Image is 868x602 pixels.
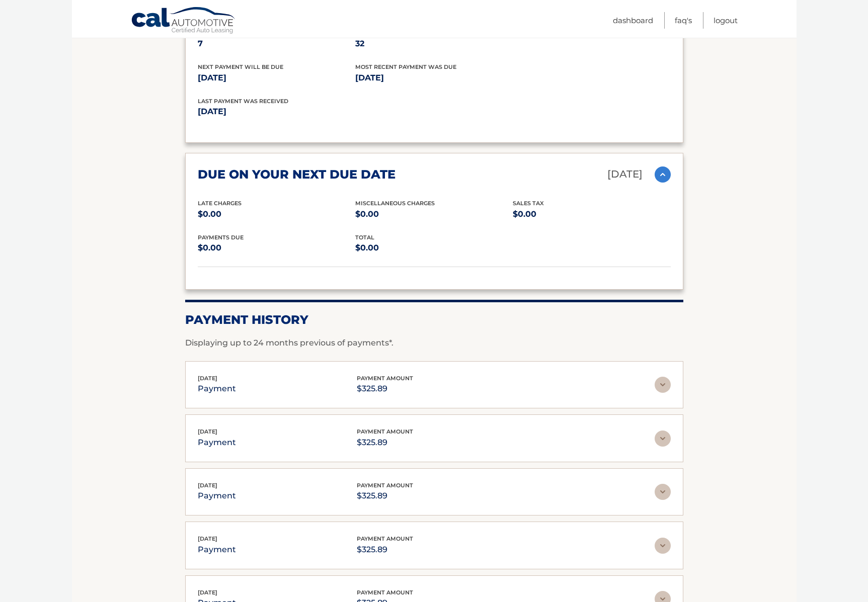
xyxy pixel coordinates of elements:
[655,431,671,447] img: accordion-rest.svg
[357,589,413,596] span: payment amount
[357,382,413,396] p: $325.89
[357,375,413,382] span: payment amount
[607,165,643,183] p: [DATE]
[198,489,236,503] p: payment
[357,543,413,557] p: $325.89
[675,12,692,29] a: FAQ's
[613,12,653,29] a: Dashboard
[198,589,217,596] span: [DATE]
[198,241,355,255] p: $0.00
[198,375,217,382] span: [DATE]
[355,241,513,255] p: $0.00
[198,543,236,557] p: payment
[198,436,236,450] p: payment
[198,105,434,119] p: [DATE]
[198,428,217,435] span: [DATE]
[357,489,413,503] p: $325.89
[655,377,671,393] img: accordion-rest.svg
[357,482,413,489] span: payment amount
[355,63,456,70] span: Most Recent Payment Was Due
[355,234,374,241] span: total
[198,207,355,221] p: $0.00
[357,535,413,542] span: payment amount
[513,200,544,207] span: Sales Tax
[355,71,513,85] p: [DATE]
[198,535,217,542] span: [DATE]
[355,207,513,221] p: $0.00
[714,12,738,29] a: Logout
[198,482,217,489] span: [DATE]
[185,312,683,327] h2: Payment History
[355,200,435,207] span: Miscellaneous Charges
[198,37,355,51] p: 7
[185,337,683,349] p: Displaying up to 24 months previous of payments*.
[198,382,236,396] p: payment
[655,166,671,183] img: accordion-active.svg
[198,63,283,70] span: Next Payment will be due
[357,436,413,450] p: $325.89
[131,7,236,36] a: Cal Automotive
[198,71,355,85] p: [DATE]
[513,207,670,221] p: $0.00
[198,234,244,241] span: Payments Due
[355,37,513,51] p: 32
[198,98,288,105] span: Last Payment was received
[655,538,671,554] img: accordion-rest.svg
[198,167,396,182] h2: due on your next due date
[655,484,671,500] img: accordion-rest.svg
[198,200,242,207] span: Late Charges
[357,428,413,435] span: payment amount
